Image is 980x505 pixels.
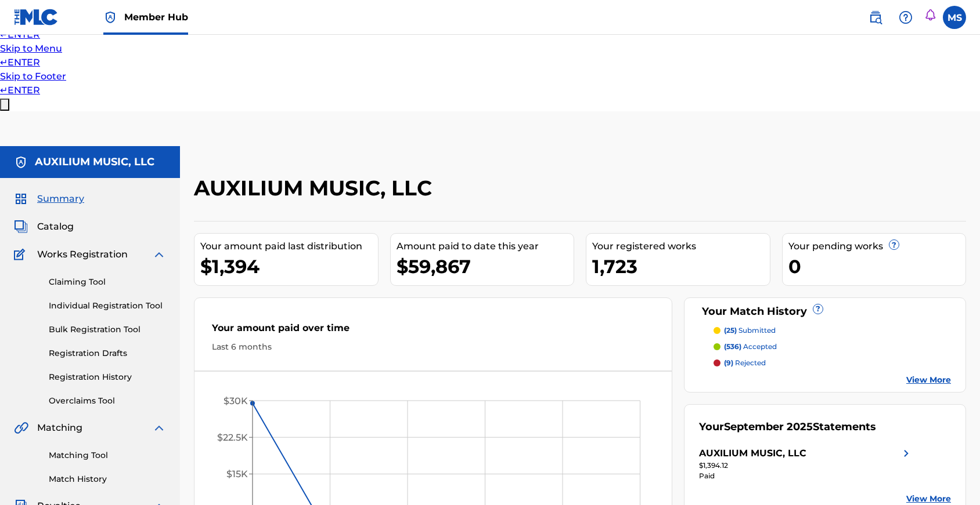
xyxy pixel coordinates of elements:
[699,419,876,435] div: Your Statements
[714,325,951,336] a: (25) submitted
[226,468,248,479] tspan: $15K
[37,421,82,435] span: Matching
[14,192,84,206] a: SummarySummary
[869,10,882,24] img: search
[49,324,166,336] a: Bulk Registration Tool
[152,421,166,435] img: expand
[14,155,28,169] img: Accounts
[14,421,28,435] img: Matching
[889,240,899,249] span: ?
[103,10,117,24] img: Top Rightsholder
[699,446,913,481] a: AUXILIUM MUSIC, LLCright chevron icon$1,394.12Paid
[724,341,777,352] p: accepted
[948,326,980,423] iframe: Resource Center
[124,10,188,24] span: Member Hub
[699,471,913,481] div: Paid
[49,347,166,359] a: Registration Drafts
[49,276,166,288] a: Claiming Tool
[224,395,248,406] tspan: $30K
[724,325,776,336] p: submitted
[14,192,28,206] img: Summary
[49,473,166,485] a: Match History
[217,432,248,443] tspan: $22.5K
[49,300,166,312] a: Individual Registration Tool
[212,321,654,341] div: Your amount paid over time
[14,9,59,26] img: MLC Logo
[592,253,770,279] div: 1,723
[724,342,741,351] span: (536)
[924,9,936,25] div: Notifications
[37,248,128,261] span: Works Registration
[49,371,166,383] a: Registration History
[899,10,913,24] img: help
[212,341,654,353] div: Last 6 months
[864,6,887,29] a: Public Search
[699,460,913,471] div: $1,394.12
[37,192,84,206] span: Summary
[49,395,166,407] a: Overclaims Tool
[906,374,951,386] a: View More
[14,248,29,261] img: Works Registration
[200,239,378,253] div: Your amount paid last distribution
[152,248,166,261] img: expand
[724,358,766,368] p: rejected
[724,358,733,367] span: (9)
[592,239,770,253] div: Your registered works
[194,175,438,201] h2: AUXILIUM MUSIC, LLC
[813,304,823,314] span: ?
[37,220,74,234] span: Catalog
[35,155,154,169] h5: AUXILIUM MUSIC, LLC
[200,253,378,279] div: $1,394
[906,493,951,505] a: View More
[943,6,966,29] div: User Menu
[724,326,737,335] span: (25)
[788,239,966,253] div: Your pending works
[14,220,74,234] a: CatalogCatalog
[397,253,574,279] div: $59,867
[699,446,806,460] div: AUXILIUM MUSIC, LLC
[49,449,166,462] a: Matching Tool
[397,239,574,253] div: Amount paid to date this year
[714,341,951,352] a: (536) accepted
[894,6,917,29] div: Help
[699,304,951,319] div: Your Match History
[714,358,951,368] a: (9) rejected
[724,420,813,433] span: September 2025
[788,253,966,279] div: 0
[899,446,913,460] img: right chevron icon
[14,220,28,234] img: Catalog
